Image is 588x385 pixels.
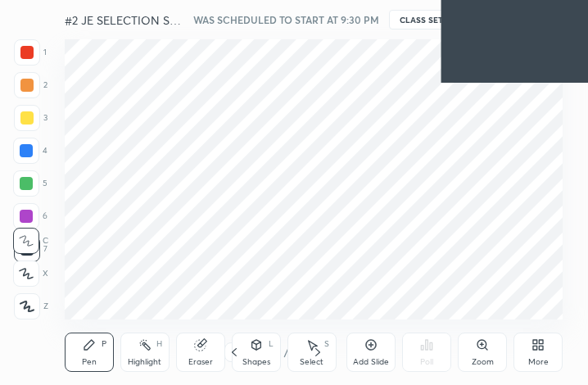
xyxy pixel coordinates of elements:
button: CLASS SETTINGS [389,10,479,29]
h5: WAS SCHEDULED TO START AT 9:30 PM [193,12,379,27]
div: / [283,347,288,357]
div: Add Slide [353,358,389,366]
div: Z [14,293,48,319]
div: Shapes [242,358,270,366]
div: Pen [82,358,97,366]
div: 2 [14,72,47,98]
div: 3 [14,105,47,131]
div: 4 [13,138,47,164]
div: S [324,340,329,348]
div: C [13,228,48,254]
div: 1 [14,39,47,66]
div: Eraser [188,358,213,366]
div: P [102,340,106,348]
div: X [13,260,48,287]
div: 6 [13,203,47,229]
div: L [269,340,274,348]
h4: #2 JE SELECTION SERIES ELECTRICAL 2025 SSC RRB PSU PRAVEEN SIR EEEGURU [65,12,188,28]
div: Zoom [472,358,494,366]
div: Highlight [128,358,161,366]
div: Select [300,358,323,366]
div: More [528,358,549,366]
div: H [156,340,162,348]
div: 5 [13,170,47,197]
